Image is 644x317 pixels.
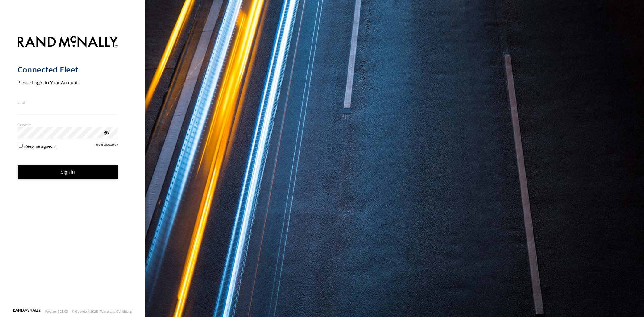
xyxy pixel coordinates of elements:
[45,310,68,313] div: Version: 305.03
[100,310,132,313] a: Terms and Conditions
[18,100,118,104] label: Email
[103,129,109,135] div: ViewPassword
[18,65,118,75] h1: Connected Fleet
[13,309,41,315] a: Visit our Website
[18,79,118,85] h2: Please Login to Your Account
[18,123,118,127] label: Password
[18,32,128,308] form: main
[24,144,56,149] span: Keep me signed in
[18,35,118,50] img: Rand McNally
[95,143,118,149] a: Forgot password?
[19,144,23,148] input: Keep me signed in
[18,165,118,180] button: Sign in
[72,310,132,313] div: © Copyright 2025 -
